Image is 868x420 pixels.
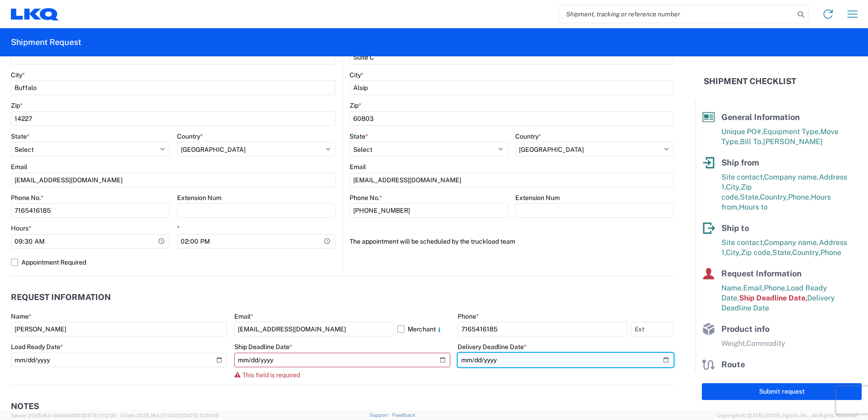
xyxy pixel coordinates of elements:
[721,112,800,122] span: General Information
[764,284,787,292] span: Phone,
[704,76,796,87] h2: Shipment Checklist
[350,234,515,249] label: The appointment will be scheduled by the truckload team
[792,248,820,257] span: Country,
[721,238,764,247] span: Site contact,
[726,248,741,257] span: City,
[350,194,382,202] label: Phone No.
[763,137,823,146] span: [PERSON_NAME]
[11,163,27,171] label: Email
[721,339,746,348] span: Weight,
[11,293,111,302] h2: Request Information
[234,343,292,351] label: Ship Deadline Date
[515,194,560,202] label: Extension Num
[177,132,203,140] label: Country
[11,402,39,411] h2: Notes
[370,412,392,418] a: Support
[631,322,674,336] input: Ext
[11,194,44,202] label: Phone No.
[746,339,785,348] span: Commodity
[721,173,764,181] span: Site contact,
[11,71,25,79] label: City
[763,127,820,136] span: Equipment Type,
[350,71,364,79] label: City
[392,412,415,418] a: Feedback
[764,173,819,181] span: Company name,
[739,203,768,211] span: Hours to
[788,193,811,201] span: Phone,
[83,413,117,418] span: [DATE] 11:12:30
[177,194,222,202] label: Extension Num
[182,413,219,418] span: [DATE] 10:20:09
[559,5,794,23] input: Shipment, tracking or reference number
[760,193,788,201] span: Country,
[717,411,857,420] span: Copyright © [DATE]-[DATE] Agistix Inc., All Rights Reserved
[121,413,219,418] span: Client: 2025.18.0-27d3021
[739,294,807,302] span: Ship Deadline Date,
[458,312,479,320] label: Phone
[726,183,741,191] span: City,
[820,248,841,257] span: Phone
[721,269,802,278] span: Request Information
[458,343,527,351] label: Delivery Deadline Date
[721,360,745,369] span: Route
[721,127,763,136] span: Unique PO#,
[350,132,368,140] label: State
[740,137,763,146] span: Bill To,
[741,248,772,257] span: Zip code,
[234,312,253,320] label: Email
[242,371,300,379] span: This field is required
[743,284,764,292] span: Email,
[11,101,23,110] label: Zip
[702,383,862,400] button: Submit request
[764,238,819,247] span: Company name,
[11,255,335,270] label: Appointment Required
[515,132,541,140] label: Country
[397,322,450,336] label: Merchant
[350,101,361,110] label: Zip
[721,284,743,292] span: Name,
[11,413,117,418] span: Server: 2025.18.0-d1e9a510831
[11,37,81,48] h2: Shipment Request
[350,163,366,171] label: Email
[11,343,63,351] label: Load Ready Date
[721,324,769,334] span: Product info
[11,132,30,140] label: State
[11,312,31,320] label: Name
[11,224,31,232] label: Hours
[721,158,759,167] span: Ship from
[772,248,792,257] span: State,
[721,223,749,233] span: Ship to
[740,193,760,201] span: State,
